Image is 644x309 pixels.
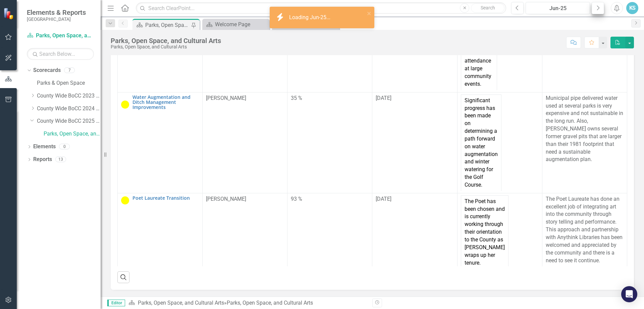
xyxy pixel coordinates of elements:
[27,48,94,60] input: Search Below...
[59,144,70,150] div: 0
[33,156,52,163] a: Reports
[528,4,588,12] div: Jun-25
[27,32,94,40] a: Parks, Open Space, and Cultural Arts
[44,130,101,138] a: Parks, Open Space, and Cultural Arts
[111,44,221,49] div: Parks, Open Space, and Cultural Arts
[372,92,457,193] td: Double-Click to Edit
[546,195,624,265] p: The Poet Laureate has done an excellent job of integrating art into the community through story t...
[206,94,284,102] p: [PERSON_NAME]
[204,20,268,29] a: Welcome Page
[118,92,203,193] td: Double-Click to Edit Right Click for Context Menu
[457,193,542,271] td: Double-Click to Edit
[526,2,590,14] button: Jun-25
[118,193,203,271] td: Double-Click to Edit Right Click for Context Menu
[33,143,56,151] a: Elements
[55,157,66,162] div: 13
[227,300,313,306] div: Parks, Open Space, and Cultural Arts
[471,3,504,13] button: Search
[542,92,627,193] td: Double-Click to Edit
[121,101,129,109] img: 10% to 50%
[376,196,391,202] span: [DATE]
[621,286,637,302] div: Open Intercom Messenger
[291,94,369,102] div: 35 %
[145,21,190,29] div: Parks, Open Space, and Cultural Arts
[37,117,101,125] a: County Wide BoCC 2025 Goals
[461,195,508,269] td: The Poet has been chosen and is currently working through their orientation to the County as [PER...
[37,92,101,100] a: County Wide BoCC 2023 Goals
[132,110,189,115] span: County Wide BoCC 2025 Goals
[203,193,287,271] td: Double-Click to Edit
[215,20,268,29] div: Welcome Page
[287,92,372,193] td: Double-Click to Edit
[64,68,75,73] div: 7
[457,92,542,193] td: Double-Click to Edit
[132,94,199,110] a: Water Augmentation and Ditch Management Improvements
[367,9,372,17] button: close
[107,300,125,306] span: Editor
[27,8,86,16] span: Elements & Reports
[33,67,61,74] a: Scorecards
[136,2,506,14] input: Search ClearPoint...
[111,37,221,44] div: Parks, Open Space, and Cultural Arts
[203,92,287,193] td: Double-Click to Edit
[27,16,86,22] small: [GEOGRAPHIC_DATA]
[138,300,224,306] a: Parks, Open Space, and Cultural Arts
[461,94,501,191] td: Significant progress has been made on determining a path forward on water augmentation and winter...
[291,195,369,203] div: 93 %
[3,7,15,19] img: ClearPoint Strategy
[626,2,638,14] button: KS
[132,200,189,206] span: County Wide BoCC 2025 Goals
[481,5,495,10] span: Search
[132,195,199,200] a: Poet Laureate Transition
[289,14,332,22] div: Loading Jun-25...
[542,193,627,271] td: Double-Click to Edit
[546,94,624,164] p: Municipal pipe delivered water used at several parks is very expensive and not sustainable in the...
[121,196,129,204] img: 10% to 50%
[37,105,101,113] a: County Wide BoCC 2024 Goals
[37,79,101,87] a: Parks & Open Space
[287,193,372,271] td: Double-Click to Edit
[372,193,457,271] td: Double-Click to Edit
[128,299,367,307] div: »
[206,195,284,203] p: [PERSON_NAME]
[376,95,391,101] span: [DATE]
